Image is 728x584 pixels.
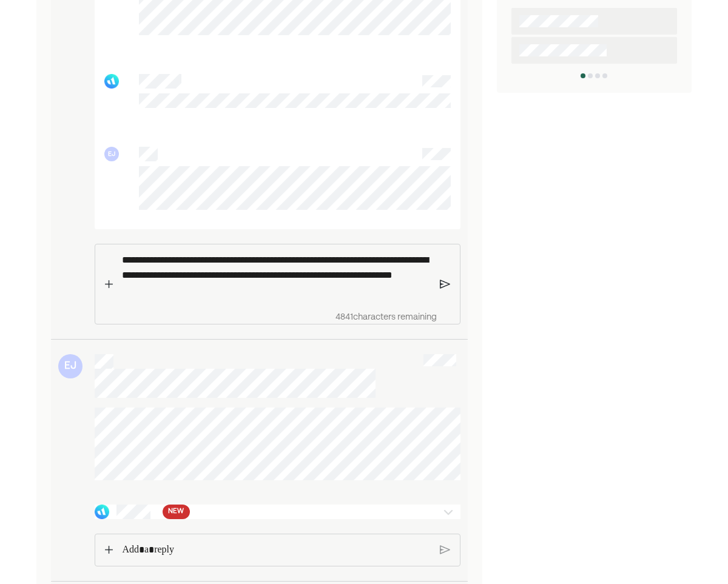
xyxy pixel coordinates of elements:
div: EJ [58,354,83,378]
div: 4841 characters remaining [116,310,437,324]
span: NEW [168,506,184,518]
div: Rich Text Editor. Editing area: main [116,534,437,566]
div: EJ [104,147,119,161]
div: Rich Text Editor. Editing area: main [116,244,437,306]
